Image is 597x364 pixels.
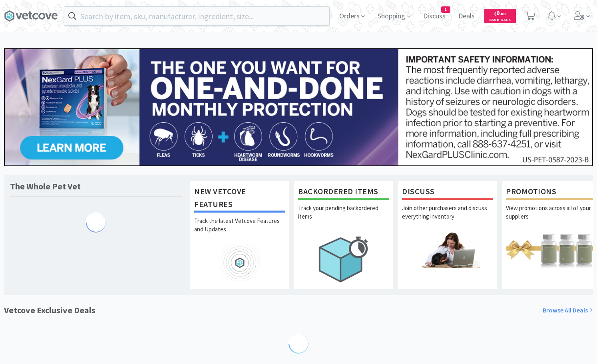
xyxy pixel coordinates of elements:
[506,232,597,268] img: hero_promotions.png
[402,232,493,268] img: hero_discuss.png
[10,181,81,192] h1: The Whole Pet Vet
[402,185,493,200] h1: Discuss
[494,11,496,16] span: $
[294,181,394,289] a: Backordered ItemsTrack your pending backordered items
[484,5,516,27] a: $0.00Cash Back
[4,48,593,166] img: 24562ba5414042f391a945fa418716b7_350.jpg
[494,9,505,17] span: 0
[506,185,597,200] h1: Promotions
[298,185,389,200] h1: Backordered Items
[398,181,497,289] a: DiscussJoin other purchasers and discuss everything inventory
[298,232,389,286] img: hero_backorders.png
[4,303,96,317] h1: Vetcove Exclusive Deals
[455,13,478,20] a: Deals
[298,204,389,232] p: Track your pending backordered items
[499,11,505,16] span: . 00
[543,305,593,316] a: Browse All Deals
[194,185,285,213] h1: New Vetcove Features
[506,204,597,232] p: View promotions across all of your suppliers
[402,204,493,232] p: Join other purchasers and discuss everything inventory
[442,7,450,12] span: 1
[420,13,449,20] a: Discuss1
[194,245,285,281] img: hero_feature_roadmap.png
[489,18,511,23] span: Cash Back
[194,217,285,245] p: Track the latest Vetcove Features and Updates
[190,181,290,289] a: New Vetcove FeaturesTrack the latest Vetcove Features and Updates
[64,7,329,25] input: Search by item, sku, manufacturer, ingredient, size...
